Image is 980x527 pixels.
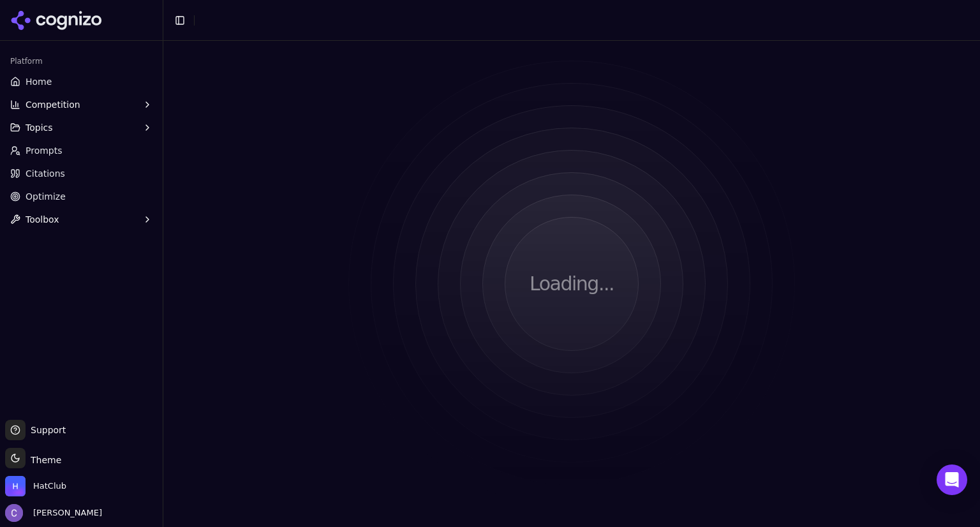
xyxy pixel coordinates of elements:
button: Open organization switcher [5,476,66,496]
span: Support [26,424,66,436]
span: Citations [26,167,65,180]
button: Competition [5,94,158,115]
a: Prompts [5,140,158,161]
span: Optimize [26,190,66,203]
img: Chris Hayes [5,504,23,522]
span: Toolbox [26,213,59,226]
span: Theme [26,455,61,465]
button: Toolbox [5,209,158,230]
div: Platform [5,51,158,71]
a: Home [5,71,158,92]
span: Topics [26,121,53,134]
img: HatClub [5,476,26,496]
button: Topics [5,117,158,138]
span: Prompts [26,144,63,157]
a: Citations [5,163,158,184]
span: Competition [26,98,80,111]
span: HatClub [33,480,66,492]
p: Loading... [530,272,614,295]
span: Home [26,75,52,88]
button: Open user button [5,504,102,522]
div: Open Intercom Messenger [937,464,967,495]
a: Optimize [5,186,158,207]
span: [PERSON_NAME] [28,507,102,519]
